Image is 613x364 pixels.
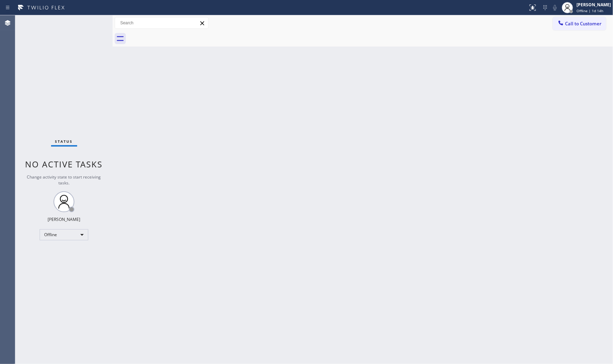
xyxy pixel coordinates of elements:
div: [PERSON_NAME] [577,2,611,8]
input: Search [115,17,208,28]
div: [PERSON_NAME] [48,216,80,222]
button: Mute [550,3,560,13]
span: No active tasks [25,158,103,170]
span: Offline | 1d 14h [577,8,603,13]
span: Status [55,139,73,144]
div: Offline [40,229,88,240]
span: Change activity state to start receiving tasks. [27,174,101,186]
button: Call to Customer [553,17,606,30]
span: Call to Customer [565,20,602,27]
